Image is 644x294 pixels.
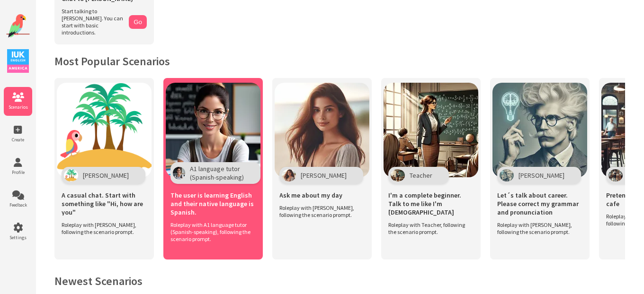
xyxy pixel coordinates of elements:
span: Feedback [4,202,32,208]
span: Roleplay with [PERSON_NAME], following the scenario prompt. [497,221,578,235]
span: Roleplay with Teacher, following the scenario prompt. [388,221,469,235]
span: Roleplay with A1 language tutor (Spanish-speaking), following the scenario prompt. [170,221,251,242]
span: Roleplay with [PERSON_NAME], following the scenario prompt. [279,204,360,218]
span: Ask me about my day [279,191,342,199]
span: Settings [4,234,32,241]
span: Let´s talk about career. Please correct my grammar and pronunciation [497,191,582,216]
span: The user is learning English and their native language is Spanish. [170,191,256,216]
span: A casual chat. Start with something like "Hi, how are you" [62,191,147,216]
span: Create [4,137,32,143]
img: Character [391,169,405,182]
img: Character [608,169,623,182]
span: Scenarios [4,104,32,110]
span: I'm a complete beginner. Talk to me like I'm [DEMOGRAPHIC_DATA] [388,191,474,216]
span: A1 language tutor (Spanish-speaking) [190,164,244,182]
h2: Most Popular Scenarios [54,54,625,69]
span: Teacher [410,171,432,180]
span: Start talking to [PERSON_NAME]. You can start with basic introductions. [62,8,124,36]
img: Scenario Image [384,83,478,177]
img: Scenario Image [492,83,587,177]
img: Website Logo [6,14,30,38]
img: Character [282,169,296,182]
img: Character [173,167,185,179]
span: Profile [4,169,32,175]
span: Roleplay with [PERSON_NAME], following the scenario prompt. [62,221,142,235]
img: Character [64,169,78,182]
h2: Newest Scenarios [54,274,625,288]
span: [PERSON_NAME] [519,171,564,180]
span: [PERSON_NAME] [301,171,347,180]
img: Scenario Image [275,83,369,177]
img: Scenario Image [57,83,152,177]
span: [PERSON_NAME] [83,171,129,180]
img: Character [500,169,514,182]
img: Scenario Image [166,83,260,177]
img: IUK Logo [7,49,29,73]
button: Go [129,15,147,29]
